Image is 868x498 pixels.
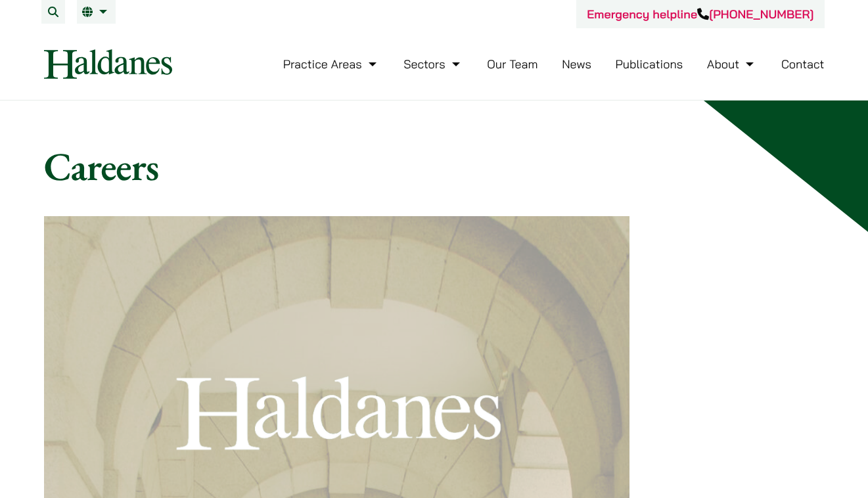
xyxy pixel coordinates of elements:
[562,57,591,72] a: News
[587,7,813,22] a: Emergency helpline[PHONE_NUMBER]
[283,57,380,72] a: Practice Areas
[44,143,825,190] h1: Careers
[707,57,757,72] a: About
[487,57,537,72] a: Our Team
[616,57,683,72] a: Publications
[82,7,110,17] a: EN
[403,57,463,72] a: Sectors
[781,57,825,72] a: Contact
[44,49,172,79] img: Logo of Haldanes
